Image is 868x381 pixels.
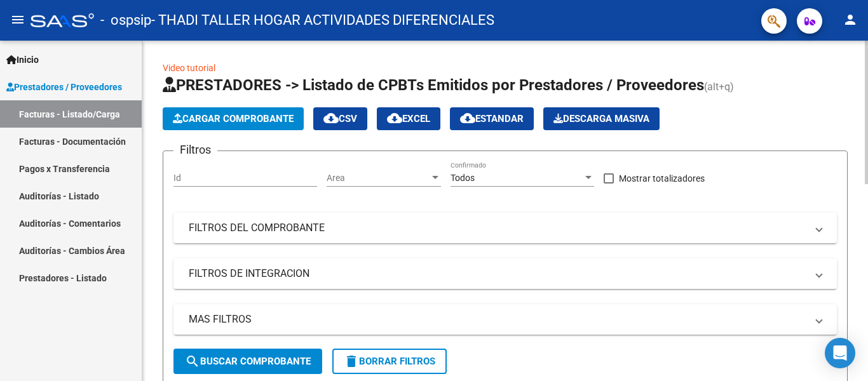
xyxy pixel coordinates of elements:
[323,110,339,126] mat-icon: cloud_download
[163,107,304,130] button: Cargar Comprobante
[327,173,430,184] span: Area
[323,113,357,124] span: CSV
[377,107,440,130] button: EXCEL
[173,304,837,335] mat-expansion-panel-header: MAS FILTROS
[185,356,311,367] span: Buscar Comprobante
[189,221,806,235] mat-panel-title: FILTROS DEL COMPROBANTE
[313,107,367,130] button: CSV
[825,338,855,368] div: Open Intercom Messenger
[163,63,215,73] a: Video tutorial
[185,354,200,369] mat-icon: search
[344,356,435,367] span: Borrar Filtros
[843,12,858,27] mat-icon: person
[6,53,39,67] span: Inicio
[619,171,705,186] span: Mostrar totalizadores
[173,213,837,243] mat-expansion-panel-header: FILTROS DEL COMPROBANTE
[332,349,447,374] button: Borrar Filtros
[10,12,25,27] mat-icon: menu
[173,141,217,159] h3: Filtros
[189,267,806,281] mat-panel-title: FILTROS DE INTEGRACION
[450,107,534,130] button: Estandar
[344,354,359,369] mat-icon: delete
[451,173,475,183] span: Todos
[543,107,660,130] button: Descarga Masiva
[543,107,660,130] app-download-masive: Descarga masiva de comprobantes (adjuntos)
[704,81,734,93] span: (alt+q)
[173,258,837,289] mat-expansion-panel-header: FILTROS DE INTEGRACION
[173,349,322,374] button: Buscar Comprobante
[151,6,494,34] span: - THADI TALLER HOGAR ACTIVIDADES DIFERENCIALES
[387,110,402,126] mat-icon: cloud_download
[189,312,806,326] mat-panel-title: MAS FILTROS
[553,113,649,124] span: Descarga Masiva
[6,80,122,94] span: Prestadores / Proveedores
[173,113,294,124] span: Cargar Comprobante
[460,110,475,126] mat-icon: cloud_download
[460,113,524,124] span: Estandar
[100,6,151,34] span: - ospsip
[387,113,430,124] span: EXCEL
[163,76,704,94] span: PRESTADORES -> Listado de CPBTs Emitidos por Prestadores / Proveedores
